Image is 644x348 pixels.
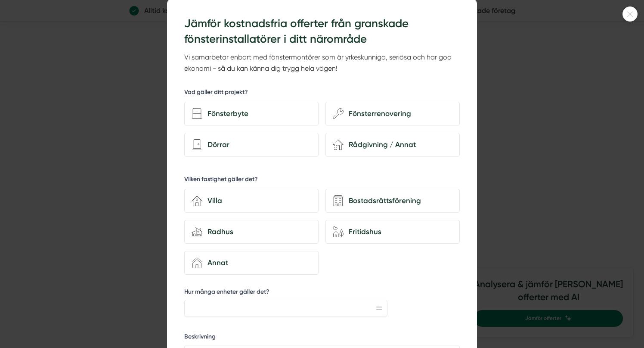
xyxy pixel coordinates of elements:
h5: Vad gäller ditt projekt? [184,88,248,99]
h3: Jämför kostnadsfria offerter från granskade fönsterinstallatörer i ditt närområde [184,16,460,47]
p: Vi samarbetar enbart med fönstermontörer som är yrkeskunniga, seriösa och har god ekonomi - så du... [184,52,460,75]
h5: Vilken fastighet gäller det? [184,175,258,186]
label: Beskrivning [184,332,460,343]
label: Hur många enheter gäller det? [184,288,387,298]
